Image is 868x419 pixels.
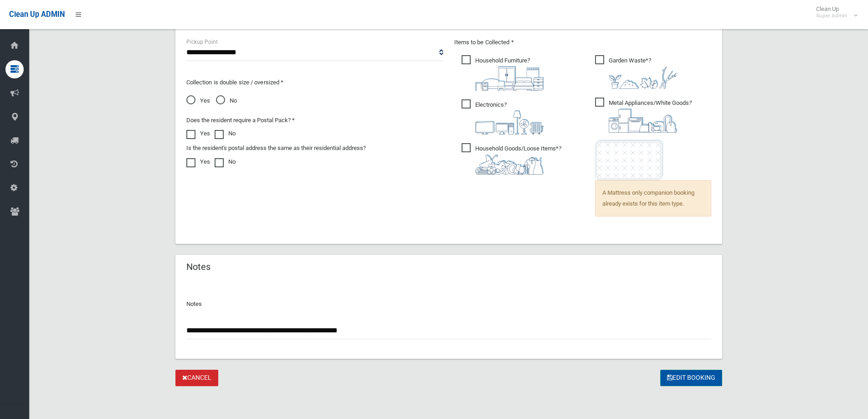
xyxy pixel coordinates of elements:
img: e7408bece873d2c1783593a074e5cb2f.png [595,140,663,180]
p: Collection is double size / oversized * [186,77,443,88]
span: Household Furniture [462,55,544,91]
span: Metal Appliances/White Goods [595,98,692,133]
label: Yes [186,156,210,167]
small: Super Admin [816,12,847,19]
span: Clean Up [812,5,857,19]
a: Cancel [175,370,218,387]
img: 36c1b0289cb1767239cdd3de9e694f19.png [609,109,677,133]
img: aa9efdbe659d29b613fca23ba79d85cb.png [475,66,544,91]
label: No [215,128,236,139]
p: Items to be Collected * [454,37,711,48]
img: 4fd8a5c772b2c999c83690221e5242e0.png [609,66,677,89]
label: Yes [186,128,210,139]
img: 394712a680b73dbc3d2a6a3a7ffe5a07.png [475,110,544,134]
button: Edit Booking [660,370,722,387]
label: Is the resident's postal address the same as their residential address? [186,143,366,154]
i: ? [475,57,544,91]
i: ? [475,101,544,134]
i: ? [609,99,692,133]
label: Does the resident require a Postal Pack? * [186,115,295,126]
p: Notes [186,299,711,310]
span: Household Goods/Loose Items* [462,143,561,175]
span: A Mattress only companion booking already exists for this item type. [595,180,711,217]
span: No [216,95,237,106]
span: Yes [186,95,210,106]
header: Notes [175,258,221,276]
img: b13cc3517677393f34c0a387616ef184.png [475,154,544,175]
span: Electronics [462,99,544,134]
i: ? [609,57,677,89]
i: ? [475,145,561,175]
label: No [215,156,236,167]
span: Clean Up ADMIN [9,10,65,19]
span: Garden Waste* [595,55,677,89]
